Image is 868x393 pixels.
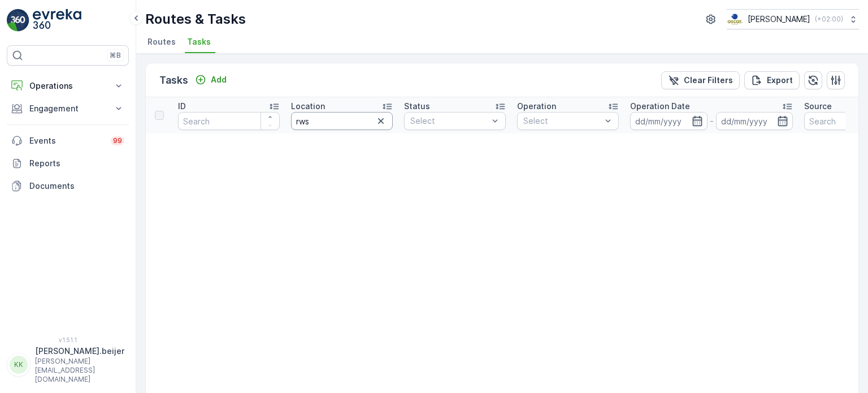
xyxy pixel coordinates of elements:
p: Documents [29,180,124,192]
div: KK [10,356,28,374]
p: Location [291,101,325,112]
span: Routes [147,36,176,47]
p: Select [410,115,488,127]
p: Routes & Tasks [145,10,246,28]
p: Events [29,135,104,146]
p: - [710,114,714,128]
p: Operation [517,101,556,112]
p: [PERSON_NAME] [748,14,810,25]
a: Reports [7,152,129,175]
p: ID [178,101,186,112]
input: dd/mm/yyyy [716,112,793,130]
input: Search [291,112,393,130]
p: ( +02:00 ) [815,15,843,24]
a: Events99 [7,129,129,152]
p: Operation Date [630,101,690,112]
p: Reports [29,158,124,169]
input: Search [178,112,280,130]
p: [PERSON_NAME][EMAIL_ADDRESS][DOMAIN_NAME] [35,357,124,384]
p: Export [767,75,793,86]
p: 99 [113,136,122,145]
span: Tasks [187,36,211,47]
p: [PERSON_NAME].beijer [35,346,124,357]
img: basis-logo_rgb2x.png [727,13,743,25]
p: Source [804,101,832,112]
span: v 1.51.1 [7,336,129,343]
p: Select [523,115,601,127]
button: Clear Filters [661,71,740,89]
p: Status [404,101,430,112]
p: ⌘B [110,51,121,60]
p: Add [211,74,227,85]
input: dd/mm/yyyy [630,112,708,130]
p: Clear Filters [684,75,733,86]
button: Engagement [7,97,129,120]
p: Tasks [159,72,188,88]
button: Operations [7,75,129,97]
img: logo [7,9,29,32]
p: Engagement [29,103,106,114]
p: Operations [29,80,106,92]
button: Export [744,71,800,89]
button: Add [190,73,231,87]
img: logo_light-DOdMpM7g.png [33,9,81,32]
a: Documents [7,175,129,197]
button: KK[PERSON_NAME].beijer[PERSON_NAME][EMAIL_ADDRESS][DOMAIN_NAME] [7,346,129,384]
button: [PERSON_NAME](+02:00) [727,9,859,29]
